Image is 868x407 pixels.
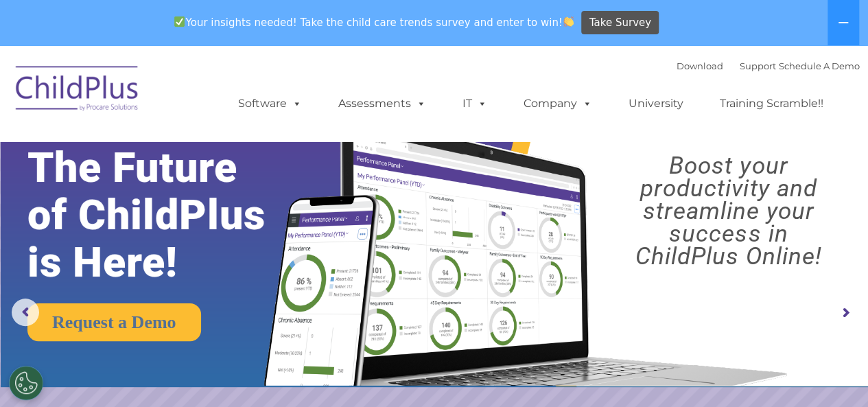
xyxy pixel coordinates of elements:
font: | [677,60,860,71]
span: Last name [191,91,233,101]
span: Phone number [191,147,249,157]
a: Download [677,60,723,71]
img: ✅ [174,16,185,27]
a: Training Scramble!! [706,90,837,117]
a: Support [740,60,776,71]
a: Software [224,90,316,117]
button: Cookies Settings [9,366,43,400]
span: Take Survey [589,11,651,35]
a: Schedule A Demo [779,60,860,71]
a: IT [449,90,501,117]
a: Company [510,90,606,117]
a: University [615,90,697,117]
a: Take Survey [581,11,659,35]
rs-layer: The Future of ChildPlus is Here! [27,144,305,286]
img: ChildPlus by Procare Solutions [9,56,146,125]
span: Your insights needed! Take the child care trends survey and enter to win! [169,9,580,36]
img: 👏 [563,16,574,27]
rs-layer: Boost your productivity and streamline your success in ChildPlus Online! [600,154,857,268]
a: Assessments [325,90,440,117]
a: Request a Demo [27,303,201,341]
